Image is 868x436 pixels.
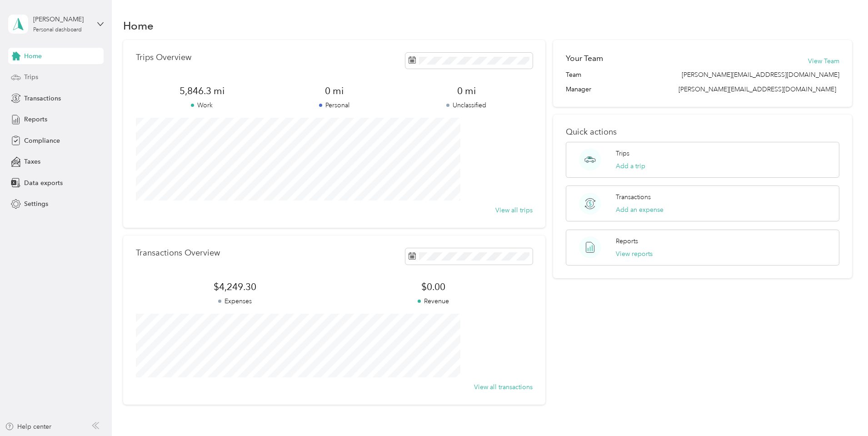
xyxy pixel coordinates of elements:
p: Personal [268,100,400,110]
div: Personal dashboard [33,27,82,33]
button: View Team [808,56,839,66]
p: Transactions [616,192,651,202]
span: Reports [24,115,47,124]
button: Add a trip [616,161,645,171]
span: Compliance [24,136,60,145]
span: Transactions [24,94,61,103]
span: $0.00 [334,281,532,293]
p: Reports [616,236,638,246]
span: 0 mi [268,85,400,97]
span: 5,846.3 mi [136,85,268,97]
span: $4,249.30 [136,281,334,293]
button: View reports [616,249,653,259]
span: [PERSON_NAME][EMAIL_ADDRESS][DOMAIN_NAME] [678,85,836,93]
button: View all trips [495,205,533,215]
iframe: Everlance-gr Chat Button Frame [817,385,868,436]
span: Data exports [24,178,63,188]
span: Home [24,51,42,61]
button: View all transactions [474,382,533,392]
p: Revenue [334,296,532,306]
p: Unclassified [400,100,533,110]
span: [PERSON_NAME][EMAIL_ADDRESS][DOMAIN_NAME] [682,70,839,80]
button: Help center [5,422,51,431]
span: Team [566,70,581,80]
p: Expenses [136,296,334,306]
span: Settings [24,199,48,209]
div: [PERSON_NAME] [33,15,90,24]
span: Trips [24,72,38,82]
p: Quick actions [566,127,839,137]
p: Transactions Overview [136,248,220,258]
p: Trips Overview [136,53,191,62]
button: Add an expense [616,205,663,215]
p: Work [136,100,268,110]
span: 0 mi [400,85,533,97]
p: Trips [616,149,629,158]
h2: Your Team [566,53,603,64]
span: Manager [566,85,591,94]
h1: Home [123,21,154,30]
span: Taxes [24,157,40,166]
